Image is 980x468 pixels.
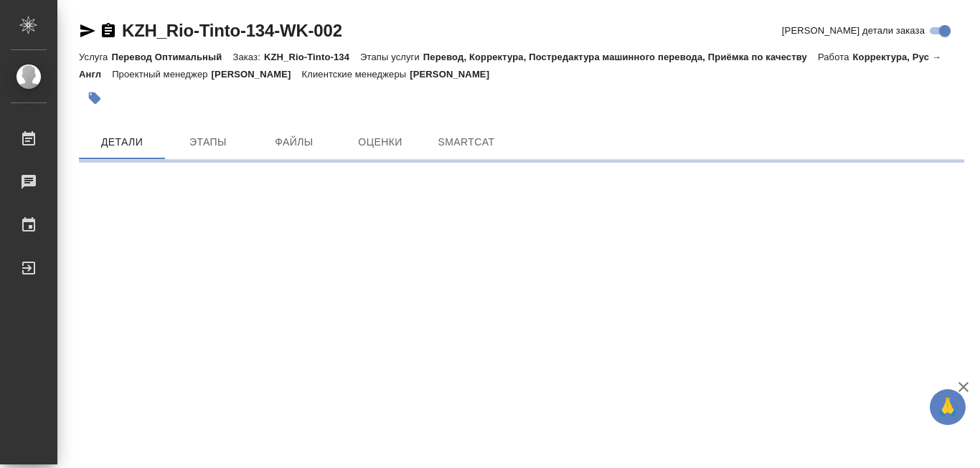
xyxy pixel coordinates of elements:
span: Детали [88,133,156,151]
p: [PERSON_NAME] [212,69,302,80]
p: Работа [818,52,853,62]
span: Этапы [174,133,242,151]
span: SmartCat [432,133,501,151]
button: 🙏 [930,389,966,425]
button: Скопировать ссылку [100,22,117,39]
p: KZH_Rio-Tinto-134 [264,52,360,62]
p: Перевод, Корректура, Постредактура машинного перевода, Приёмка по качеству [423,52,818,62]
button: Скопировать ссылку для ЯМессенджера [79,22,96,39]
p: Заказ: [232,52,263,62]
span: Файлы [260,133,329,151]
p: Клиентские менеджеры [302,69,410,80]
span: 🙏 [936,392,960,422]
button: Добавить тэг [79,82,110,114]
span: Оценки [346,133,415,151]
p: Этапы услуги [360,52,423,62]
p: Услуга [79,52,111,62]
p: Перевод Оптимальный [111,52,232,62]
a: KZH_Rio-Tinto-134-WK-002 [122,21,342,40]
p: [PERSON_NAME] [410,69,500,80]
p: Проектный менеджер [112,69,211,80]
span: [PERSON_NAME] детали заказа [782,24,925,38]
